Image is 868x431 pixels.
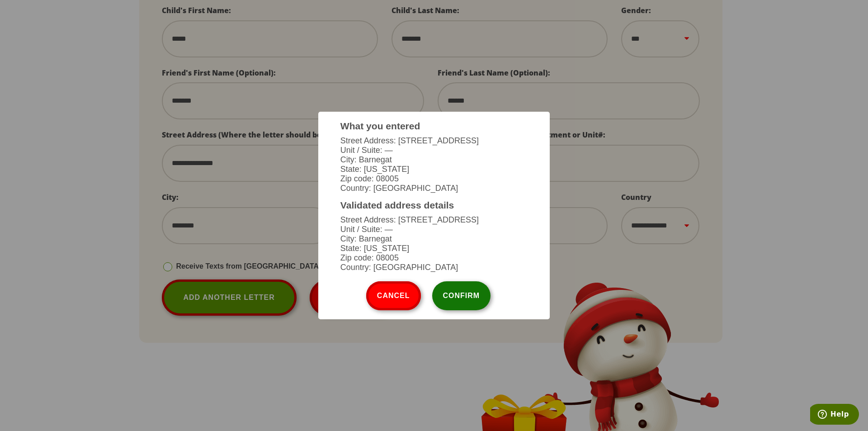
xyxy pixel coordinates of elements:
[340,165,528,174] li: State: [US_STATE]
[340,200,528,211] h3: Validated address details
[340,155,528,165] li: City: Barnegat
[340,215,528,225] li: Street Address: [STREET_ADDRESS]
[340,234,528,244] li: City: Barnegat
[340,184,528,193] li: Country: [GEOGRAPHIC_DATA]
[340,121,528,132] h3: What you entered
[340,263,528,272] li: Country: [GEOGRAPHIC_DATA]
[340,253,528,263] li: Zip code: 08005
[340,225,528,234] li: Unit / Suite: —
[340,244,528,253] li: State: [US_STATE]
[340,174,528,184] li: Zip code: 08005
[340,146,528,155] li: Unit / Suite: —
[432,281,491,310] button: Confirm
[340,136,528,146] li: Street Address: [STREET_ADDRESS]
[810,404,859,426] iframe: Opens a widget where you can find more information
[366,281,421,310] button: Cancel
